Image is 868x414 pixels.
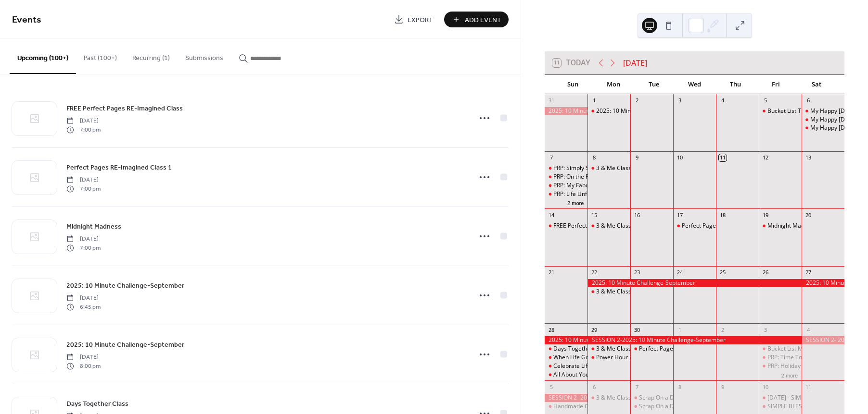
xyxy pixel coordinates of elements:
div: Perfect Pages RE-Imagined Class 2 [639,345,732,353]
a: FREE Perfect Pages RE-Imagined Class [66,103,183,114]
div: 13 [804,154,812,161]
div: 2025: 10 Minute Challenge-August [596,107,689,115]
div: 6 [590,383,598,390]
div: 3 & Me Class Club [587,394,630,402]
div: Days Together Class [553,345,609,353]
button: Upcoming (100+) [10,39,76,74]
div: 3 & Me Class Club [596,222,645,230]
span: 7:00 pm [66,184,101,193]
div: 2 [719,326,726,333]
div: FREE Perfect Pages RE-Imagined Class [545,222,587,230]
div: 3 [762,326,769,333]
div: 28 [548,326,555,333]
span: [DATE] [66,176,101,184]
div: 2025: 10 Minute Challenge-September [802,279,844,287]
div: Bucket List Trip Class [759,107,802,115]
div: SESSION 2- 2025: 10 Minute Challenge-September [545,394,587,402]
div: When Life Goes Wrong Class [545,353,587,362]
div: Bucket List Moments Class [767,345,839,353]
span: Add Event [465,15,501,25]
div: PRP: On the Road [553,173,599,181]
div: PRP: Time Together [767,353,820,362]
div: Bucket List Moments Class [759,345,802,353]
div: Handmade Christmas Class [553,402,628,411]
div: 8 [676,383,683,390]
div: 2025: 10 Minute Challenge-August [587,107,630,115]
div: Scrap On a Dime: HOLIDAY MAGIC EDITION [639,402,756,411]
button: Submissions [178,39,231,73]
div: 26 [762,269,769,276]
div: 3 & Me Class Club [587,288,630,296]
a: 2025: 10 Minute Challenge-September [66,280,184,291]
div: When Life Goes Wrong Class [553,353,630,362]
span: Days Together Class [66,399,128,409]
a: Export [387,12,440,27]
span: Midnight Madness [66,222,121,232]
div: 17 [676,211,683,219]
div: 16 [633,211,640,219]
div: All About You Class [553,371,605,379]
div: 31 [548,97,555,104]
div: Perfect Pages RE-Imagined Class 2 [630,345,673,353]
div: My Happy Saturday-Magical Edition [802,116,844,124]
div: My Happy Saturday-Summer Edition [802,107,844,115]
div: 4 [804,326,812,333]
div: 3 & Me Class Club [587,222,630,230]
div: 3 & Me Class Club [587,345,630,353]
div: 10 [676,154,683,161]
div: 12 [762,154,769,161]
div: 9 [719,383,726,390]
span: 7:00 pm [66,244,101,252]
div: 24 [676,269,683,276]
span: 7:00 pm [66,125,101,134]
span: Perfect Pages RE-Imagined Class 1 [66,163,172,173]
div: PRP: Simply Summer [553,164,609,172]
div: 1 [590,97,598,104]
div: 29 [590,326,598,333]
div: Power Hour PLUS Class: Fall Fun [596,353,682,362]
div: Handmade Christmas Class [545,402,587,411]
div: Celebrate Life Class [553,362,607,370]
div: My Happy Saturday-Friends & Family Edition [802,124,844,132]
div: 9 [633,154,640,161]
div: Mon [593,75,634,94]
div: 3 & Me Class Club [587,164,630,172]
div: PRP: Life Unfiltered [545,190,587,198]
div: 5 [548,383,555,390]
div: SESSION 2-2025: 10 Minute Challenge-September [587,336,802,344]
div: 3 & Me Class Club [596,345,645,353]
div: 25 [719,269,726,276]
div: FREE Perfect Pages RE-Imagined Class [553,222,656,230]
div: 8 [590,154,598,161]
div: 11 [719,154,726,161]
div: PRP: Time Together [759,353,802,362]
div: 2025: 10 Minute Challenge-August [545,107,587,115]
button: Past (100+) [76,39,125,73]
div: Thu [715,75,755,94]
span: FREE Perfect Pages RE-Imagined Class [66,104,183,114]
span: 8:00 pm [66,362,101,370]
span: 2025: 10 Minute Challenge-September [66,340,184,350]
div: 7 [633,383,640,390]
button: 2 more [778,371,802,379]
button: 2 more [563,198,587,207]
span: Export [408,15,433,25]
div: 22 [590,269,598,276]
div: 2025: 10 Minute Challenge-September [587,279,802,287]
div: PRP: Life Unfiltered [553,190,604,198]
div: Fri [755,75,796,94]
a: Midnight Madness [66,221,121,232]
div: SESSION 2- 2025: 10 Minute Challenge-September [802,336,844,344]
button: Add Event [444,12,509,27]
div: 3 [676,97,683,104]
div: 30 [633,326,640,333]
div: 5 [762,97,769,104]
div: Power Hour PLUS Class: Fall Fun [587,353,630,362]
span: [DATE] [66,294,101,303]
div: Bucket List Trip Class [767,107,824,115]
div: Scrap On a Dime: PUMPKIN SPICE EDITION [630,394,673,402]
div: All About You Class [545,371,587,379]
div: SIMPLE BLESSINGS - SIMPLE 6 PACK CLASS [759,402,802,411]
span: 6:45 pm [66,303,101,311]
